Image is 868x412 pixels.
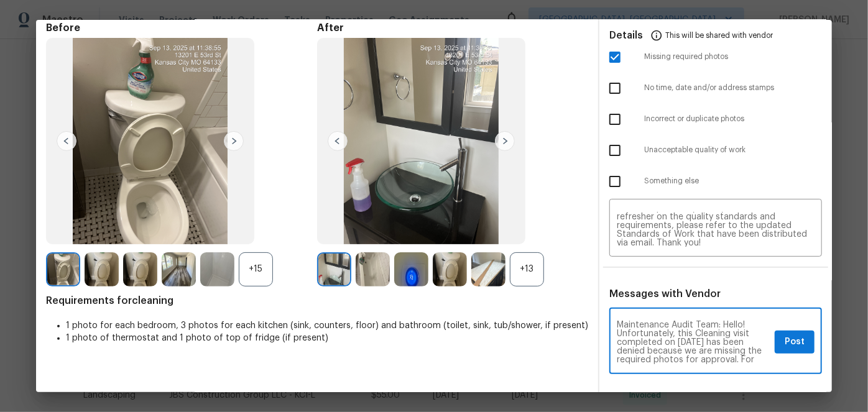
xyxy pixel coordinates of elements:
[317,22,588,34] span: After
[510,252,544,286] div: +13
[46,22,317,34] span: Before
[599,135,832,166] div: Unacceptable quality of work
[46,295,588,307] span: Requirements for cleaning
[617,212,815,247] textarea: Maintenance Audit Team: Hello! Unfortunately, this Cleaning visit completed on [DATE] has been de...
[66,319,588,332] li: 1 photo for each bedroom, 3 photos for each kitchen (sink, counters, floor) and bathroom (toilet,...
[57,131,76,151] img: left-chevron-button-url
[644,83,822,93] span: No time, date and/or address stamps
[239,252,273,286] div: +15
[617,321,770,364] textarea: Maintenance Audit Team: Hello! Unfortunately, this Cleaning visit completed on [DATE] has been de...
[599,42,832,73] div: Missing required photos
[644,176,822,186] span: Something else
[609,289,721,299] span: Messages with Vendor
[644,114,822,124] span: Incorrect or duplicate photos
[599,73,832,104] div: No time, date and/or address stamps
[328,131,348,151] img: left-chevron-button-url
[495,131,515,151] img: right-chevron-button-url
[599,166,832,197] div: Something else
[775,331,815,354] button: Post
[599,104,832,135] div: Incorrect or duplicate photos
[224,131,244,151] img: right-chevron-button-url
[644,145,822,155] span: Unacceptable quality of work
[66,332,588,344] li: 1 photo of thermostat and 1 photo of top of fridge (if present)
[665,20,773,50] span: This will be shared with vendor
[644,52,822,62] span: Missing required photos
[609,20,643,50] span: Details
[785,334,805,350] span: Post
